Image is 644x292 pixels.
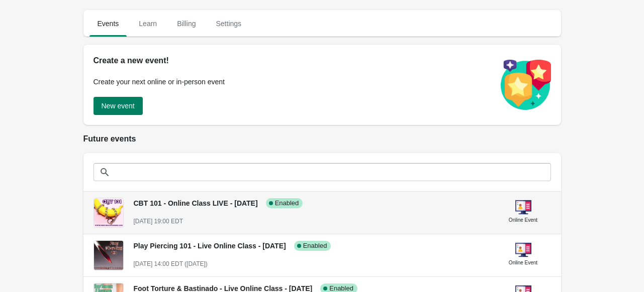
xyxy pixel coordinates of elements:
span: [DATE] 14:00 EDT ([DATE]) [134,260,208,267]
span: Events [89,15,127,33]
img: CBT 101 - Online Class LIVE - October 9, 2025 [94,198,123,227]
img: online-event-5d64391802a09ceff1f8b055f10f5880.png [515,199,531,215]
span: New event [102,102,135,110]
img: online-event-5d64391802a09ceff1f8b055f10f5880.png [515,242,531,258]
img: Play Piercing 101 - Live Online Class - October 11, 2025 [94,241,123,270]
span: CBT 101 - Online Class LIVE - [DATE] [134,199,258,207]
h2: Future events [83,133,561,145]
span: Settings [208,15,249,33]
span: Enabled [275,199,299,207]
div: Online Event [509,215,537,225]
p: Create your next online or in-person event [94,77,491,87]
span: Enabled [303,242,327,250]
h2: Create a new event! [94,55,491,67]
div: Online Event [509,258,537,268]
span: [DATE] 19:00 EDT [134,218,183,225]
button: New event [94,97,143,115]
span: Learn [131,15,165,33]
span: Billing [169,15,204,33]
span: Play Piercing 101 - Live Online Class - [DATE] [134,242,286,250]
